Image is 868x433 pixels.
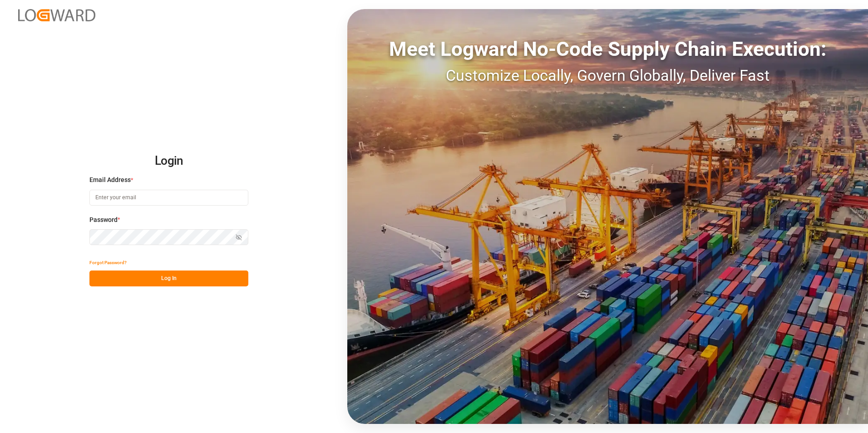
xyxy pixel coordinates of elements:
[18,9,95,21] img: Logward_new_orange.png
[347,34,868,64] div: Meet Logward No-Code Supply Chain Execution:
[89,147,248,176] h2: Login
[89,215,118,225] span: Password
[347,64,868,87] div: Customize Locally, Govern Globally, Deliver Fast
[89,271,248,286] button: Log In
[89,190,248,206] input: Enter your email
[89,175,131,185] span: Email Address
[89,255,127,271] button: Forgot Password?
